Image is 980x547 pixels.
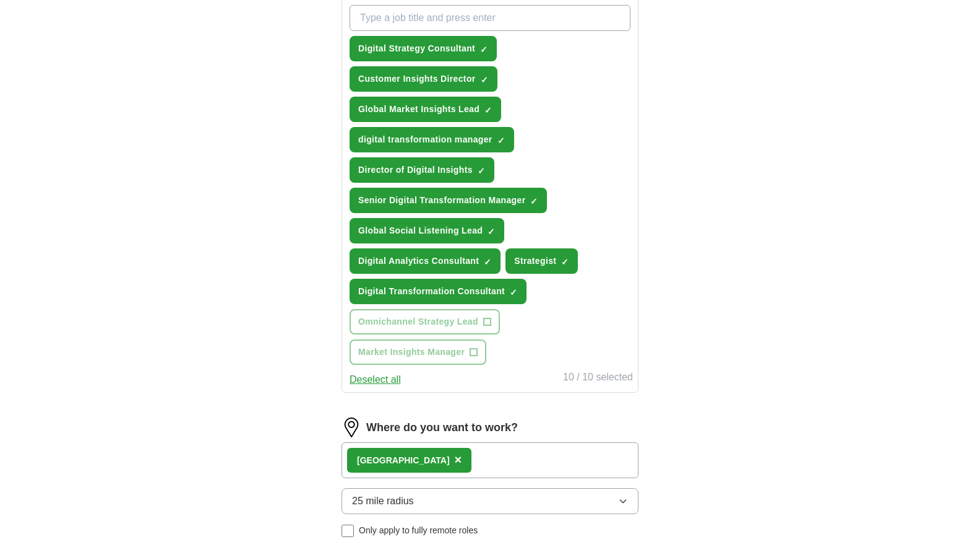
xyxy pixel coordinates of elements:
[350,5,630,31] input: Type a job title and press enter
[358,285,505,298] span: Digital Transformation Consultant
[350,157,494,183] button: Director of Digital Insights✓
[563,370,633,387] div: 10 / 10 selected
[478,166,485,176] span: ✓
[350,279,527,304] button: Digital Transformation Consultant✓
[359,524,478,537] span: Only apply to fully remote roles
[358,194,525,207] span: Senior Digital Transformation Manager
[358,164,473,177] span: Director of Digital Insights
[350,127,514,152] button: digital transformation manager✓
[357,454,450,467] div: [GEOGRAPHIC_DATA]
[480,45,488,55] span: ✓
[350,339,486,365] button: Market Insights Manager
[342,525,354,537] input: Only apply to fully remote roles
[455,453,462,466] span: ×
[488,227,495,237] span: ✓
[350,188,547,213] button: Senior Digital Transformation Manager✓
[352,494,414,509] span: 25 mile radius
[358,224,483,237] span: Global Social Listening Lead
[350,372,401,387] button: Deselect all
[484,105,492,115] span: ✓
[514,255,556,268] span: Strategist
[350,97,501,122] button: Global Market Insights Lead✓
[366,419,518,436] label: Where do you want to work?
[358,42,475,55] span: Digital Strategy Consultant
[350,36,497,61] button: Digital Strategy Consultant✓
[561,257,569,267] span: ✓
[358,255,479,268] span: Digital Analytics Consultant
[481,75,488,85] span: ✓
[350,218,504,243] button: Global Social Listening Lead✓
[350,309,500,335] button: Omnichannel Strategy Lead
[358,72,476,85] span: Customer Insights Director
[358,346,465,359] span: Market Insights Manager
[497,136,505,146] span: ✓
[342,488,638,514] button: 25 mile radius
[530,196,538,206] span: ✓
[358,315,478,328] span: Omnichannel Strategy Lead
[350,66,497,92] button: Customer Insights Director✓
[484,257,491,267] span: ✓
[350,248,501,274] button: Digital Analytics Consultant✓
[342,418,361,437] img: location.png
[358,103,479,116] span: Global Market Insights Lead
[510,287,517,297] span: ✓
[455,451,462,470] button: ×
[358,133,492,146] span: digital transformation manager
[505,248,578,274] button: Strategist✓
